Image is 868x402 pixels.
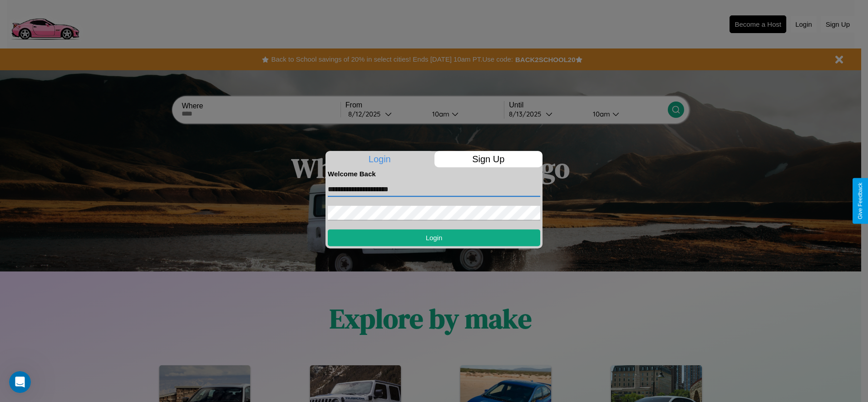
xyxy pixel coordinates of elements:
[9,371,31,393] iframe: Intercom live chat
[325,151,434,167] p: Login
[328,229,540,246] button: Login
[857,183,863,219] div: Give Feedback
[328,170,540,178] h4: Welcome Back
[434,151,543,167] p: Sign Up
